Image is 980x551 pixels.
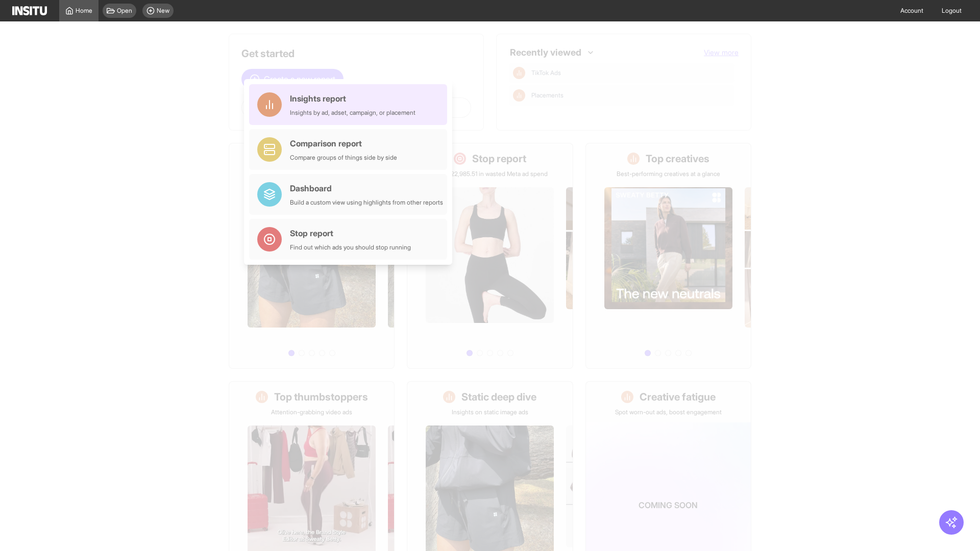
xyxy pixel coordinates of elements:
[290,109,415,117] div: Insights by ad, adset, campaign, or placement
[290,243,411,252] div: Find out which ads you should stop running
[117,7,132,15] span: Open
[290,154,397,162] div: Compare groups of things side by side
[76,7,92,15] span: Home
[290,137,397,149] div: Comparison report
[290,182,443,194] div: Dashboard
[290,198,443,207] div: Build a custom view using highlights from other reports
[12,6,47,15] img: Logo
[157,7,169,15] span: New
[290,92,415,105] div: Insights report
[290,227,411,239] div: Stop report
